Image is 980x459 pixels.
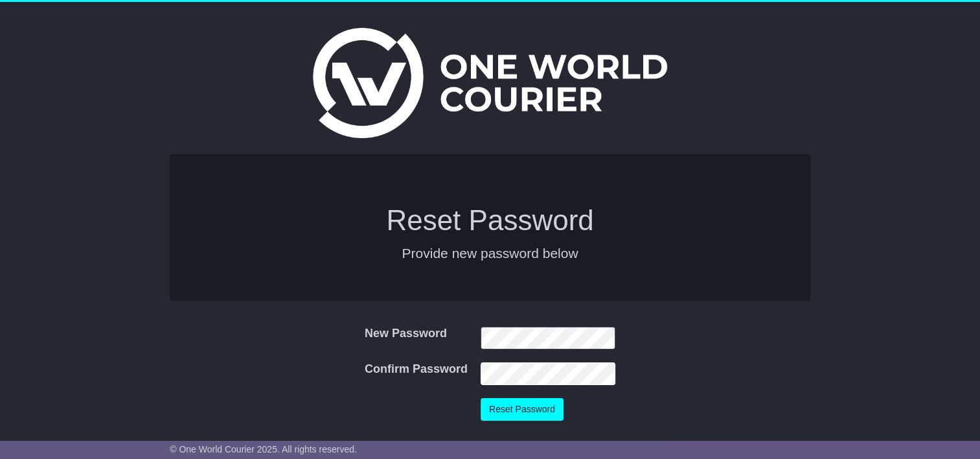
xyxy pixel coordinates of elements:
[183,244,797,263] p: Provide new password below
[170,444,357,454] span: © One World Courier 2025. All rights reserved.
[365,327,447,341] label: New Password
[481,398,564,421] button: Reset Password
[365,362,468,377] label: Confirm Password
[313,28,667,138] img: One World
[183,205,797,236] h1: Reset Password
